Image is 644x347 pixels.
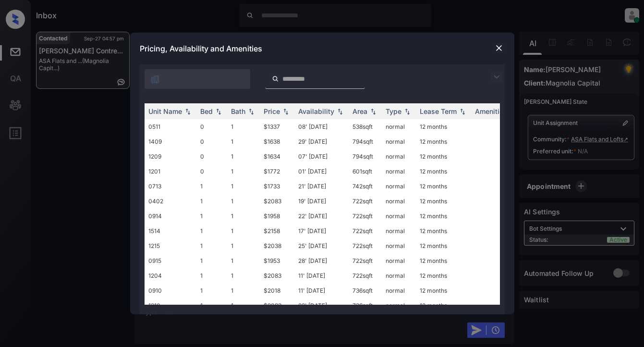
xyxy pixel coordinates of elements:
td: 01' [DATE] [294,164,349,179]
img: sorting [368,108,378,115]
td: 1204 [145,268,196,283]
td: $2083 [260,268,294,283]
td: $2038 [260,238,294,253]
td: 1 [196,209,227,223]
td: 0511 [145,119,196,134]
td: 1201 [145,164,196,179]
td: 12 months [416,179,471,194]
td: 1 [227,164,260,179]
td: 12 months [416,209,471,223]
img: close [494,43,504,53]
td: 08' [DATE] [294,119,349,134]
td: $2018 [260,283,294,298]
td: 1 [196,283,227,298]
div: Pricing, Availability and Amenities [130,33,514,64]
td: 29' [DATE] [294,134,349,149]
td: 736 sqft [349,283,382,298]
td: 1 [227,119,260,134]
td: normal [382,194,416,209]
td: 1 [227,134,260,149]
img: icon-zuma [491,71,502,83]
td: 1209 [145,149,196,164]
td: 1514 [145,223,196,238]
td: 17' [DATE] [294,223,349,238]
td: normal [382,253,416,268]
img: sorting [281,108,291,115]
td: 12 months [416,119,471,134]
div: Type [386,107,401,115]
td: 0910 [145,283,196,298]
td: 742 sqft [349,179,382,194]
td: 12 months [416,283,471,298]
td: 722 sqft [349,209,382,223]
img: sorting [458,108,467,115]
td: $1634 [260,149,294,164]
td: 12 months [416,238,471,253]
td: 22' [DATE] [294,298,349,313]
td: $1953 [260,253,294,268]
div: Availability [298,107,334,115]
td: 538 sqft [349,119,382,134]
td: 0713 [145,179,196,194]
img: sorting [335,108,345,115]
td: 1409 [145,134,196,149]
td: normal [382,179,416,194]
td: $2083 [260,194,294,209]
td: 1 [196,179,227,194]
div: Amenities [475,107,507,115]
td: 1 [196,298,227,313]
td: 0402 [145,194,196,209]
div: Lease Term [420,107,457,115]
td: $1733 [260,179,294,194]
td: normal [382,209,416,223]
td: 11' [DATE] [294,268,349,283]
img: icon-zuma [150,74,160,84]
td: 0915 [145,253,196,268]
td: 0 [196,149,227,164]
img: sorting [402,108,412,115]
td: 1 [196,223,227,238]
td: 1 [227,298,260,313]
td: 11' [DATE] [294,283,349,298]
td: 12 months [416,298,471,313]
td: $2158 [260,223,294,238]
td: 12 months [416,149,471,164]
td: 1 [227,283,260,298]
div: Bed [200,107,213,115]
div: Unit Name [148,107,182,115]
td: 22' [DATE] [294,209,349,223]
td: 12 months [416,253,471,268]
td: 0914 [145,209,196,223]
td: 1 [227,179,260,194]
td: $1337 [260,119,294,134]
td: normal [382,164,416,179]
td: normal [382,223,416,238]
img: sorting [246,108,256,115]
td: 21' [DATE] [294,179,349,194]
img: sorting [183,108,193,115]
td: 722 sqft [349,223,382,238]
td: 1 [227,194,260,209]
td: 794 sqft [349,149,382,164]
td: 28' [DATE] [294,253,349,268]
td: 1 [196,268,227,283]
td: normal [382,134,416,149]
img: sorting [214,108,223,115]
td: 1 [227,253,260,268]
td: 1 [196,194,227,209]
td: 1 [227,209,260,223]
td: 1 [227,223,260,238]
td: $2083 [260,298,294,313]
td: 0 [196,119,227,134]
td: normal [382,119,416,134]
td: normal [382,149,416,164]
td: 722 sqft [349,253,382,268]
td: 19' [DATE] [294,194,349,209]
td: 1 [227,268,260,283]
div: Area [352,107,367,115]
td: 12 months [416,223,471,238]
td: 1210 [145,298,196,313]
td: 1 [196,253,227,268]
img: icon-zuma [272,74,279,83]
td: normal [382,268,416,283]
